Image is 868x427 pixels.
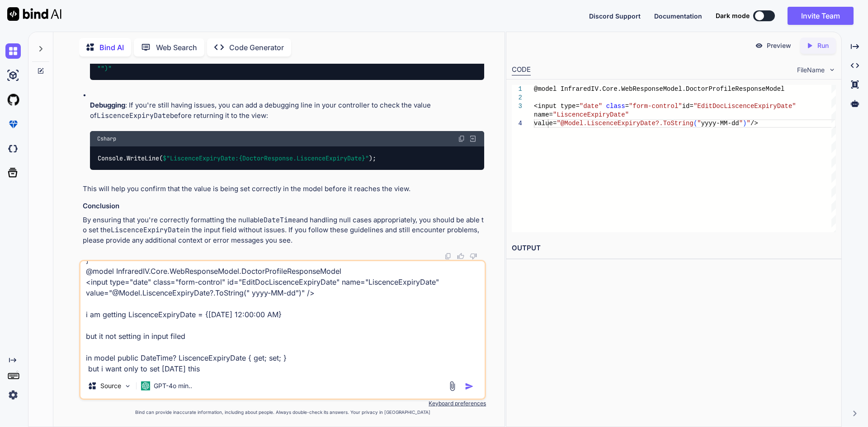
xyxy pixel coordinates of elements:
[682,103,693,110] span: id=
[534,103,580,110] span: <input type=
[5,117,21,132] img: premium
[693,120,697,127] span: (
[553,111,629,118] span: "LiscenceExpiryDate"
[512,65,531,75] div: CODE
[828,66,836,74] img: chevron down
[156,42,197,53] p: Web Search
[80,261,485,373] textarea: public async Task<IActionResult> DoctorEditProfile() { string UserId = User.FindFirstValue(ClaimT...
[83,215,484,246] p: By ensuring that you're correctly formatting the nullable and handling null cases appropriately, ...
[625,103,628,110] span: =
[90,100,484,121] p: : If you're still having issues, you can add a debugging line in your controller to check the val...
[534,111,553,118] span: name=
[743,120,746,127] span: )
[124,382,132,390] img: Pick Models
[512,85,522,94] div: 1
[97,135,116,142] span: Csharp
[589,11,641,21] button: Discord Support
[154,381,192,390] p: GPT-4o min..
[101,64,112,72] span: ")"
[817,41,829,50] p: Run
[746,120,750,127] span: "
[512,102,522,111] div: 3
[111,225,184,235] code: LiscenceExpiryDate
[7,7,61,21] img: Bind AI
[512,94,522,102] div: 2
[739,120,742,127] span: "
[606,103,625,110] span: class
[755,42,763,50] img: preview
[90,101,125,109] strong: Debugging
[579,103,602,110] span: "date"
[239,154,365,162] span: {DoctorResponse.LiscenceExpiryDate}
[83,184,484,194] p: This will help you confirm that the value is being set correctly in the model before it reaches t...
[458,135,465,142] img: copy
[512,119,522,128] div: 4
[5,68,21,83] img: ai-studio
[697,120,701,127] span: "
[5,141,21,156] img: darkCloudIdeIcon
[693,103,796,110] span: "EditDocLiscenceExpiryDate"
[557,120,693,127] span: "@Model.LiscenceExpiryDate?.ToString
[444,253,452,260] img: copy
[534,85,724,93] span: @model InfraredIV.Core.WebResponseModel.DoctorProf
[97,154,377,163] code: Console.WriteLine( );
[100,381,121,390] p: Source
[97,54,470,73] code: = yyyy-MM-dd
[447,381,458,391] img: attachment
[534,120,557,127] span: value=
[654,11,702,21] button: Documentation
[701,120,739,127] span: yyyy-MM-dd
[5,43,21,59] img: chat
[97,111,170,120] code: LiscenceExpiryDate
[264,216,296,225] code: DateTime
[767,41,791,50] p: Preview
[724,85,784,93] span: ileResponseModel
[229,42,284,53] p: Code Generator
[99,42,124,53] p: Bind AI
[5,387,21,403] img: settings
[83,201,484,211] h3: Conclusion
[797,66,825,75] span: FileName
[654,12,702,20] span: Documentation
[457,253,464,260] img: like
[629,103,682,110] span: "form-control"
[141,381,150,390] img: GPT-4o mini
[788,7,854,25] button: Invite Team
[750,120,758,127] span: />
[470,253,477,260] img: dislike
[79,409,486,416] p: Bind can provide inaccurate information, including about people. Always double-check its answers....
[5,92,21,108] img: githubLight
[469,135,477,143] img: Open in Browser
[506,238,841,259] h2: OUTPUT
[79,400,486,407] p: Keyboard preferences
[589,12,641,20] span: Discord Support
[163,154,369,162] span: $"LiscenceExpiryDate: "
[465,382,474,391] img: icon
[716,11,750,20] span: Dark mode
